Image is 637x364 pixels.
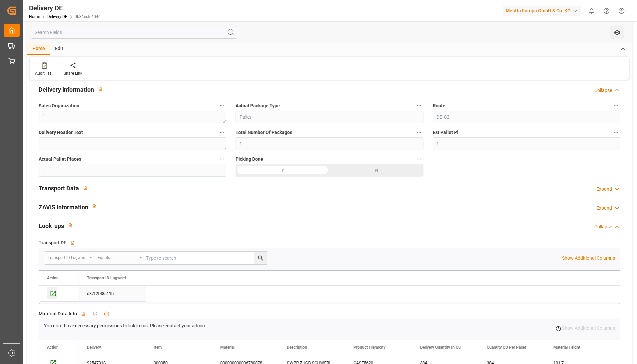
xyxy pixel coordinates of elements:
div: Collapse [594,223,612,230]
button: Picking Done [415,155,423,163]
h2: Look-ups [39,221,64,230]
button: Route [612,101,620,110]
button: View description [79,181,92,194]
span: Item [154,345,162,350]
div: Collapse [594,87,612,94]
button: Delivery Header Text [218,128,226,137]
button: Sales Organization [218,101,226,110]
span: Actual Pallet Places [39,156,81,163]
span: Actual Package Type [236,102,280,109]
span: Total Number Of Packages [236,129,292,136]
button: View description [88,200,101,213]
button: open menu [610,26,624,39]
div: Press SPACE to select this row. [39,286,79,302]
a: Delivery DE [47,14,67,19]
span: Quantity CU Per Pallet [487,345,526,350]
div: Action [47,276,59,280]
button: Actual Package Type [415,101,423,110]
h2: Delivery Information [39,85,94,94]
span: Est Pallet Pl [433,129,458,136]
p: You don't have necessary permissions to link items. Please contact your admin [44,322,205,329]
span: Sales Organization [39,102,79,109]
button: View description [94,82,107,95]
span: Material Height [553,345,580,350]
span: Route [433,102,445,109]
div: Action [47,345,59,350]
button: search button [254,252,267,264]
span: Transport DE [39,239,66,246]
button: Melitta Europa GmbH & Co. KG [503,4,584,17]
textarea: 1 [39,111,226,123]
button: show 0 new notifications [584,3,599,18]
div: Edit [50,43,68,55]
button: Actual Pallet Places [218,155,226,163]
h2: Transport Data [39,184,79,193]
div: Delivery DE [29,3,101,13]
div: Expand [596,186,612,193]
div: Equals [98,253,137,261]
h2: ZAVIS Information [39,203,88,212]
button: Est Pallet Pl [612,128,620,137]
span: Transport ID Logward [87,276,126,280]
button: Total Number Of Packages [415,128,423,137]
span: Material Data Info [39,310,77,317]
button: Help Center [599,3,614,18]
div: Transport ID Logward [48,253,87,261]
p: Show Additional Columns [562,255,615,262]
div: Audit Trail [35,70,54,76]
span: Description [287,345,307,350]
div: Share Link [64,70,82,76]
div: Home [27,43,50,55]
span: Picking Done [236,156,263,163]
div: Melitta Europa GmbH & Co. KG [503,6,581,16]
span: Delivery Header Text [39,129,83,136]
span: Material [220,345,235,350]
input: Type to search [144,252,267,264]
button: open menu [44,252,94,264]
div: d37f2f48a11b [79,286,146,301]
span: Product Hierarchy [353,345,385,350]
input: Search Fields [31,26,237,39]
button: open menu [94,252,144,264]
a: Home [29,14,40,19]
div: Expand [596,205,612,212]
span: Delivery Quantity In Cu [420,345,461,350]
div: Press SPACE to select this row. [79,286,146,302]
span: Delivery [87,345,101,350]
